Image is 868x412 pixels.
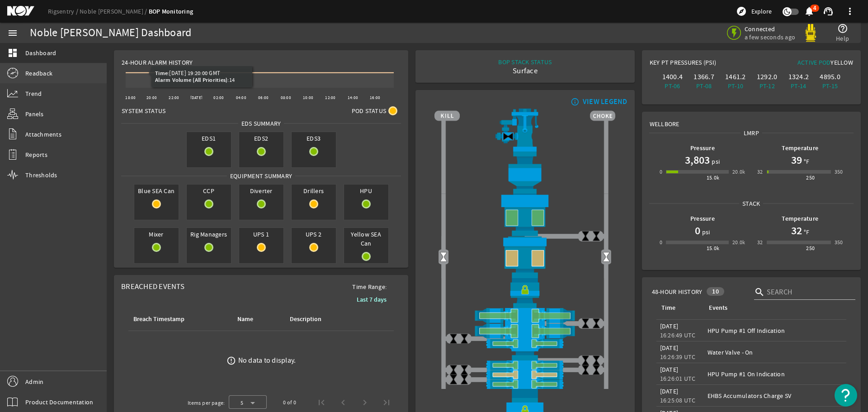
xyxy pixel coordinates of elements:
span: Reports [25,150,47,159]
div: No data to display. [238,356,296,365]
div: Surface [498,66,552,76]
div: 350 [835,167,843,176]
text: 12:00 [325,95,335,100]
img: PipeRamOpen.png [434,339,615,348]
div: 1366.7 [690,72,718,81]
div: Key PT Pressures (PSI) [650,58,751,71]
text: 06:00 [258,95,269,100]
div: HPU Pump #1 On Indication [708,369,843,379]
a: Rigsentry [48,7,80,15]
span: EDS3 [292,132,336,145]
img: ValveClose.png [591,365,602,375]
div: Breach Timestamp [133,314,184,324]
input: Search [767,287,848,298]
span: 48-Hour History [652,287,703,296]
div: 20.0k [732,167,745,176]
a: Noble [PERSON_NAME] [80,7,149,15]
span: Explore [751,7,772,16]
div: PT-15 [816,81,844,90]
div: EHBS Accumulators Charge SV [708,391,843,400]
div: 10 [707,287,724,296]
div: 32 [757,167,763,176]
div: Description [290,314,321,324]
div: 350 [835,238,843,247]
img: RiserAdapter.png [434,109,615,152]
div: Wellbore [642,112,860,128]
img: PipeRamOpen.png [434,360,615,370]
mat-icon: menu [7,28,18,38]
img: LowerAnnularOpenBlock.png [434,236,615,278]
img: BopBodyShearBottom.png [434,348,615,360]
div: 0 [660,238,662,247]
span: HPU [344,185,388,197]
i: search [754,287,765,298]
span: Breached Events [121,282,184,291]
mat-icon: explore [736,6,747,17]
mat-icon: info_outline [569,98,580,105]
button: Last 7 days [349,291,394,308]
div: PT-10 [722,81,750,90]
legacy-datetime-component: [DATE] [660,387,679,395]
text: 02:00 [213,95,224,100]
div: Events [708,303,839,313]
legacy-datetime-component: 16:26:49 UTC [660,331,696,339]
span: Mixer [134,228,179,241]
text: 04:00 [236,95,246,100]
div: 20.0k [732,238,745,247]
span: °F [802,157,810,166]
div: 0 [660,167,662,176]
div: 250 [806,244,815,253]
img: PipeRamOpen.png [434,379,615,389]
div: VIEW LEGEND [583,97,627,106]
span: Panels [25,109,44,118]
span: Yellow [830,58,853,66]
span: Help [836,34,849,43]
h1: 3,803 [685,153,710,167]
text: 14:00 [348,95,358,100]
legacy-datetime-component: [DATE] [660,365,679,374]
text: 10:00 [303,95,313,100]
text: 18:00 [125,95,136,100]
span: Stack [739,199,763,208]
b: Pressure [690,214,715,223]
div: 32 [757,238,763,247]
span: psi [700,227,710,237]
mat-icon: help_outline [837,23,848,34]
span: LMRP [741,128,762,137]
img: ShearRamOpen.png [434,323,615,339]
img: Valve2Close.png [503,131,514,142]
legacy-datetime-component: 16:25:08 UTC [660,396,696,404]
span: UPS 1 [239,228,283,241]
span: Pod Status [352,106,387,115]
b: Pressure [690,144,715,152]
button: 4 [804,7,814,16]
div: HPU Pump #1 Off Indication [708,326,843,335]
img: ValveClose.png [459,333,470,344]
span: Yellow SEA Can [344,228,388,250]
img: ValveClose.png [459,365,470,375]
img: ValveClose.png [591,318,602,329]
div: 15.0k [707,244,720,253]
text: 08:00 [281,95,291,100]
img: ShearRamOpen.png [434,308,615,323]
div: Name [236,314,278,324]
div: PT-08 [690,81,718,90]
a: BOP Monitoring [149,7,193,16]
img: ValveClose.png [591,231,602,242]
div: Events [709,303,727,313]
img: ValveClose.png [580,355,591,366]
mat-icon: support_agent [823,6,834,17]
div: PT-06 [659,81,687,90]
span: Connected [745,25,795,33]
div: PT-14 [785,81,813,90]
div: PT-12 [753,81,781,90]
span: CCP [187,185,231,197]
div: 1292.0 [753,72,781,81]
span: Rig Managers [187,228,231,241]
legacy-datetime-component: [DATE] [660,322,679,330]
span: Diverter [239,185,283,197]
button: Explore [732,4,775,19]
div: BOP STACK STATUS [498,57,552,66]
span: psi [710,157,720,166]
h1: 32 [791,223,802,238]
